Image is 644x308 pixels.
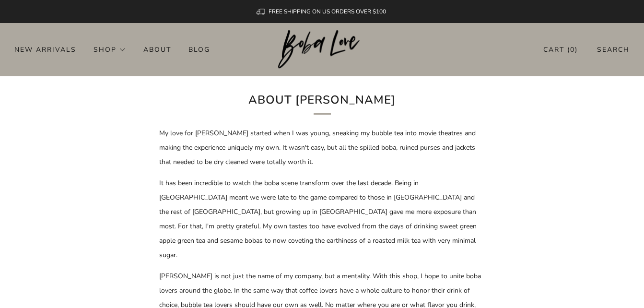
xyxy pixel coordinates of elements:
img: Boba Love [278,30,366,69]
p: My love for [PERSON_NAME] started when I was young, sneaking my bubble tea into movie theatres an... [159,126,485,169]
a: Search [597,42,630,58]
a: New Arrivals [14,42,76,57]
span: FREE SHIPPING ON US ORDERS OVER $100 [269,8,386,15]
a: Boba Love [278,30,366,70]
a: Blog [188,42,210,57]
a: Shop [94,42,126,57]
items-count: 0 [570,45,575,54]
h1: About [PERSON_NAME] [164,91,480,115]
a: About [143,42,171,57]
p: It has been incredible to watch the boba scene transform over the last decade. Being in [GEOGRAPH... [159,176,485,262]
a: Cart [543,42,578,58]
